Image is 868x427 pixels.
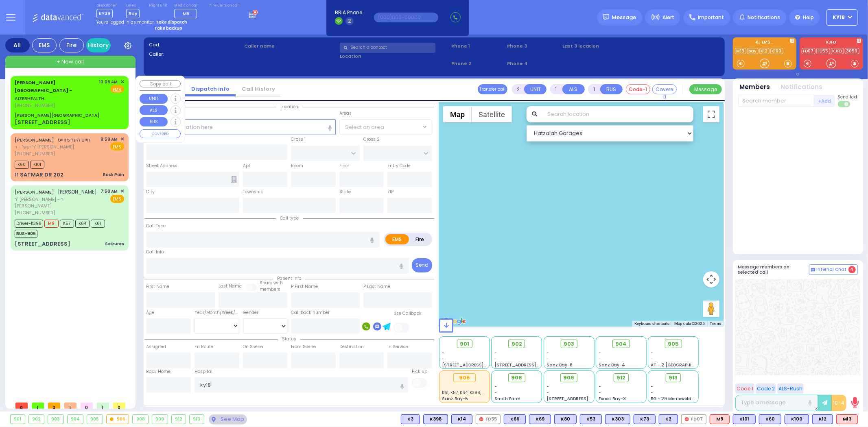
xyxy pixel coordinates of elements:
[276,215,303,221] span: Call type
[476,414,501,424] div: FD55
[542,106,693,122] input: Search location
[209,414,247,425] div: See map
[504,414,526,424] div: K66
[335,9,362,16] span: BRIA Phone
[605,414,630,424] div: K303
[86,38,111,52] a: History
[802,48,816,54] a: FD07
[777,383,804,394] button: ALS-Rush
[110,195,124,203] span: EMS
[710,414,730,424] div: M8
[651,390,654,396] span: -
[547,396,623,402] span: [STREET_ADDRESS][PERSON_NAME]
[15,189,54,195] a: [PERSON_NAME]
[453,373,476,382] div: 906
[146,249,164,255] label: Call Info
[756,383,776,394] button: Code 2
[231,176,237,183] span: Other building occupants
[617,374,625,382] span: 912
[652,84,677,94] button: Covered
[838,100,851,108] label: Turn off text
[443,106,472,122] button: Show street map
[105,241,124,247] div: Seizures
[244,43,337,50] label: Caller name
[219,283,242,290] label: Last Name
[759,48,770,54] a: K12
[529,414,551,424] div: K69
[140,117,168,127] button: BUS
[478,84,507,94] button: Transfer call
[91,220,105,228] span: K61
[580,414,602,424] div: K53
[58,136,91,143] span: חיים הערש ווייס
[599,396,626,402] span: Forest Bay-3
[11,415,25,424] div: 901
[387,344,408,350] label: In Service
[733,414,756,424] div: K101
[48,415,63,424] div: 903
[507,60,560,67] span: Phone 4
[547,356,549,362] span: -
[412,368,427,375] label: Pick up
[529,414,551,424] div: BLS
[599,383,601,390] span: -
[770,48,783,54] a: K100
[15,150,55,157] span: [PHONE_NUMBER]
[703,271,719,288] button: Map camera controls
[460,340,469,348] span: 901
[599,362,625,368] span: Sanz Bay-4
[15,220,43,228] span: Driver-K398
[668,340,679,348] span: 905
[339,344,364,350] label: Destination
[812,414,833,424] div: BLS
[146,119,336,135] input: Search location here
[494,362,571,368] span: [STREET_ADDRESS][PERSON_NAME]
[291,163,303,169] label: Room
[190,415,204,424] div: 913
[120,78,124,85] span: ✕
[831,48,844,54] a: KJFD
[803,14,814,21] span: Help
[612,13,636,22] span: Message
[651,396,697,402] span: BG - 29 Merriewold S.
[512,340,522,348] span: 902
[120,188,124,195] span: ✕
[401,414,420,424] div: K3
[826,9,858,26] button: KY18
[291,136,306,143] label: Cross 1
[146,344,166,350] label: Assigned
[562,84,585,94] button: ALS
[44,220,59,228] span: M9
[291,309,330,316] label: Call back number
[81,403,93,409] span: 0
[547,390,549,396] span: -
[603,14,609,20] img: message.svg
[409,234,431,244] label: Fire
[273,275,305,281] span: Patient info
[451,414,472,424] div: K14
[836,414,858,424] div: M13
[442,356,445,362] span: -
[785,414,809,424] div: K100
[140,94,168,104] button: UNIT
[195,368,212,375] label: Hospital
[126,9,140,18] span: Bay
[154,25,182,31] strong: Take backup
[58,188,97,195] span: [PERSON_NAME]
[511,374,522,382] span: 908
[494,383,497,390] span: -
[385,234,409,244] label: EMS
[133,415,148,424] div: 908
[838,94,858,100] span: Send text
[15,102,55,109] span: [PHONE_NUMBER]
[195,344,213,350] label: En Route
[848,266,856,273] span: 4
[759,414,781,424] div: BLS
[340,53,448,60] label: Location
[423,414,448,424] div: K398
[479,417,483,421] img: red-radio-icon.svg
[836,414,858,424] div: ALS
[615,340,627,348] span: 904
[507,43,560,50] span: Phone 3
[107,415,129,424] div: 906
